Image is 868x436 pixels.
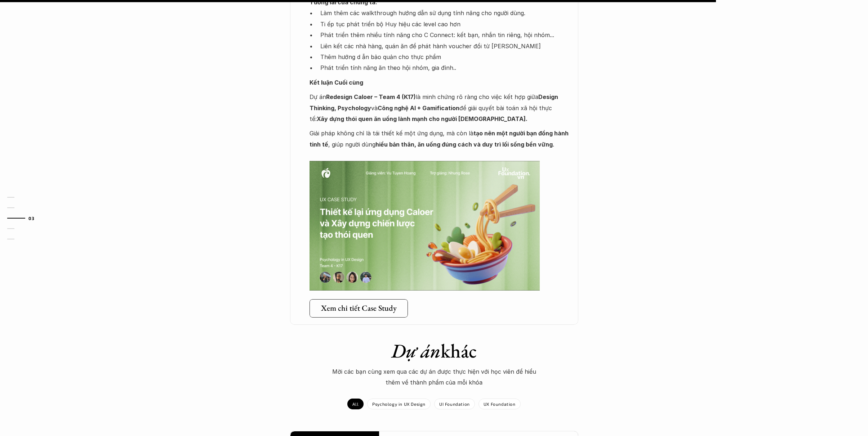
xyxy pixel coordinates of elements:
[310,128,571,161] p: Giải pháp không chỉ là tái thiết kế một ứng dụng, mà còn là , giúp người dùng .
[326,93,416,100] strong: Redesign Caloer – Team 4 (K17)
[484,401,516,406] p: UX Foundation
[320,30,571,40] p: Phát triển thêm nhiều tính năng cho C Connect: kết bạn, nhắn tin riêng, hội nhóm...
[317,115,528,122] strong: Xây dựng thói quen ăn uống lành mạnh cho người [DEMOGRAPHIC_DATA].
[372,401,426,406] p: Psychology in UX Design
[391,338,441,363] em: Dự án
[375,141,553,148] strong: hiểu bản thân, ăn uống đúng cách và duy trì lối sống bền vững
[28,215,34,220] strong: 03
[310,93,560,111] strong: Design Thinking, Psychology
[320,19,571,30] p: Ti ếp tục phát triển bộ Huy hiệu các level cao hơn
[308,339,560,363] h1: khác
[320,62,571,73] p: Phát triển tính năng ăn theo hội nhóm, gia đình..
[321,304,397,313] h5: Xem chi tiết Case Study
[310,79,363,86] strong: Kết luận Cuối cùng
[439,401,470,406] p: UI Foundation
[310,130,570,148] strong: tạo nên một người bạn đồng hành tinh tế
[7,214,41,223] a: 03
[378,104,459,112] strong: Công nghệ AI + Gamification
[326,366,542,388] p: Mời các bạn cùng xem qua các dự án được thực hiện với học viên để hiểu thêm về thành phẩm của mỗi...
[310,91,571,124] p: Dự án là minh chứng rõ ràng cho việc kết hợp giữa và để giải quyết bài toán xã hội thực tế:
[310,299,408,317] a: Xem chi tiết Case Study
[320,8,571,18] p: Làm thêm các walkthrough hướng dẫn sử dụng tính năng cho người dùng.
[352,401,359,406] p: All
[320,41,571,51] p: Liên kết các nhà hàng, quán ăn để phát hành voucher đổi từ [PERSON_NAME]
[320,51,571,62] p: Thêm hướng d ẫn bảo quản cho thực phẩm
